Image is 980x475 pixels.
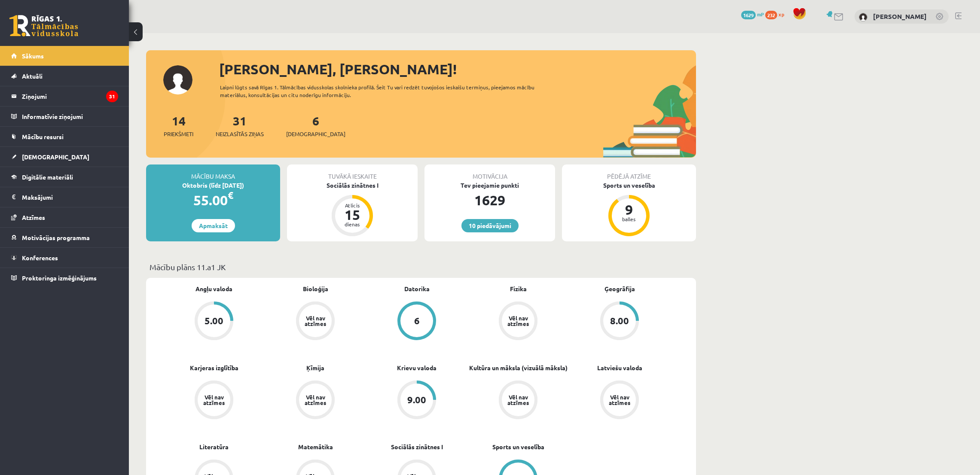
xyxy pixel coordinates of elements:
[11,66,118,86] a: Aktuāli
[366,381,467,421] a: 9.00
[22,254,58,262] span: Konferences
[616,216,642,222] div: balles
[741,11,764,18] a: 1629 mP
[287,181,418,237] a: Sociālās zinātnes I Atlicis 15 dienas
[469,363,568,372] a: Kultūra un māksla (vizuālā māksla)
[11,268,118,288] a: Proktoringa izmēģinājums
[303,394,327,405] div: Vēl nav atzīmes
[202,394,226,405] div: Vēl nav atzīmes
[414,316,420,326] div: 6
[22,234,90,241] span: Motivācijas programma
[265,301,366,342] a: Vēl nav atzīmes
[216,113,264,138] a: 31Neizlasītās ziņas
[11,228,118,247] a: Motivācijas programma
[741,11,756,19] span: 1629
[298,442,333,451] a: Matemātika
[163,381,265,421] a: Vēl nav atzīmes
[287,164,418,181] div: Tuvākā ieskaite
[22,153,89,161] span: [DEMOGRAPHIC_DATA]
[339,208,365,222] div: 15
[562,164,696,181] div: Pēdējā atzīme
[164,130,193,138] span: Priekšmeti
[199,442,229,451] a: Literatūra
[11,86,118,106] a: Ziņojumi31
[391,442,443,451] a: Sociālās zinātnes I
[765,11,788,18] a: 232 xp
[11,147,118,167] a: [DEMOGRAPHIC_DATA]
[146,164,280,181] div: Mācību maksa
[616,203,642,216] div: 9
[22,107,118,126] legend: Informatīvie ziņojumi
[190,363,238,372] a: Karjeras izglītība
[303,315,327,326] div: Vēl nav atzīmes
[11,207,118,227] a: Atzīmes
[220,83,550,99] div: Laipni lūgts savā Rīgas 1. Tālmācības vidusskolas skolnieka profilā. Šeit Tu vari redzēt tuvojošo...
[22,187,118,207] legend: Maksājumi
[265,381,366,421] a: Vēl nav atzīmes
[757,11,764,18] span: mP
[339,203,365,208] div: Atlicis
[608,394,632,405] div: Vēl nav atzīmes
[510,284,527,293] a: Fizika
[407,395,426,405] div: 9.00
[22,213,45,221] span: Atzīmes
[779,11,784,18] span: xp
[219,59,696,79] div: [PERSON_NAME], [PERSON_NAME]!
[597,363,642,372] a: Latviešu valoda
[424,181,555,190] div: Tev pieejamie punkti
[287,181,418,190] div: Sociālās zinātnes I
[228,189,233,201] span: €
[467,301,569,342] a: Vēl nav atzīmes
[192,219,235,232] a: Apmaksāt
[9,15,78,37] a: Rīgas 1. Tālmācības vidusskola
[859,13,867,21] img: Sofija Jevsejeva
[11,167,118,187] a: Digitālie materiāli
[11,107,118,126] a: Informatīvie ziņojumi
[366,301,467,342] a: 6
[873,12,927,21] a: [PERSON_NAME]
[397,363,437,372] a: Krievu valoda
[506,394,530,405] div: Vēl nav atzīmes
[22,52,44,60] span: Sākums
[11,46,118,66] a: Sākums
[306,363,324,372] a: Ķīmija
[11,127,118,146] a: Mācību resursi
[492,442,544,451] a: Sports un veselība
[286,130,345,138] span: [DEMOGRAPHIC_DATA]
[150,261,693,273] p: Mācību plāns 11.a1 JK
[506,315,530,326] div: Vēl nav atzīmes
[205,316,223,326] div: 5.00
[467,381,569,421] a: Vēl nav atzīmes
[461,219,519,232] a: 10 piedāvājumi
[604,284,635,293] a: Ģeogrāfija
[22,133,64,140] span: Mācību resursi
[11,248,118,268] a: Konferences
[22,86,118,106] legend: Ziņojumi
[339,222,365,227] div: dienas
[610,316,629,326] div: 8.00
[286,113,345,138] a: 6[DEMOGRAPHIC_DATA]
[562,181,696,237] a: Sports un veselība 9 balles
[163,301,265,342] a: 5.00
[146,181,280,190] div: Oktobris (līdz [DATE])
[562,181,696,190] div: Sports un veselība
[164,113,193,138] a: 14Priekšmeti
[424,190,555,210] div: 1629
[303,284,328,293] a: Bioloģija
[106,91,118,102] i: 31
[216,130,264,138] span: Neizlasītās ziņas
[404,284,430,293] a: Datorika
[11,187,118,207] a: Maksājumi
[195,284,232,293] a: Angļu valoda
[765,11,777,19] span: 232
[22,72,43,80] span: Aktuāli
[569,301,670,342] a: 8.00
[22,274,97,282] span: Proktoringa izmēģinājums
[424,164,555,181] div: Motivācija
[22,173,73,181] span: Digitālie materiāli
[146,190,280,210] div: 55.00
[569,381,670,421] a: Vēl nav atzīmes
